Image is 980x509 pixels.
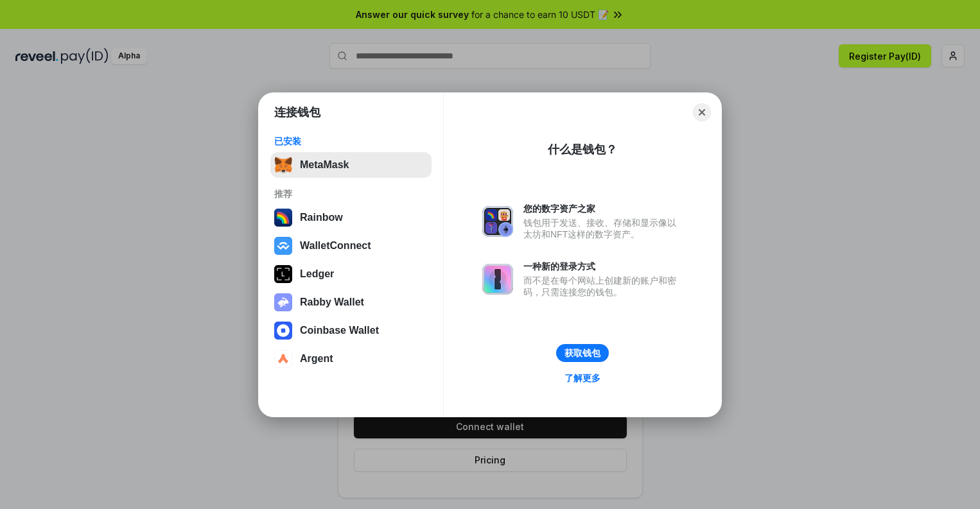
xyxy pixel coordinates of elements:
div: 了解更多 [564,372,600,384]
div: Argent [300,353,333,365]
img: svg+xml,%3Csvg%20xmlns%3D%22http%3A%2F%2Fwww.w3.org%2F2000%2Fsvg%22%20fill%3D%22none%22%20viewBox... [482,264,513,295]
button: Argent [270,346,432,372]
button: Rainbow [270,205,432,230]
img: svg+xml,%3Csvg%20width%3D%2228%22%20height%3D%2228%22%20viewBox%3D%220%200%2028%2028%22%20fill%3D... [274,322,292,340]
button: 获取钱包 [556,344,609,362]
div: 而不是在每个网站上创建新的账户和密码，只需连接您的钱包。 [523,275,683,298]
div: Rabby Wallet [300,297,364,308]
img: svg+xml,%3Csvg%20fill%3D%22none%22%20height%3D%2233%22%20viewBox%3D%220%200%2035%2033%22%20width%... [274,156,292,174]
button: Ledger [270,261,432,287]
div: 钱包用于发送、接收、存储和显示像以太坊和NFT这样的数字资产。 [523,217,683,240]
div: 您的数字资产之家 [523,203,683,214]
img: svg+xml,%3Csvg%20width%3D%2228%22%20height%3D%2228%22%20viewBox%3D%220%200%2028%2028%22%20fill%3D... [274,350,292,368]
img: svg+xml,%3Csvg%20xmlns%3D%22http%3A%2F%2Fwww.w3.org%2F2000%2Fsvg%22%20fill%3D%22none%22%20viewBox... [274,293,292,311]
a: 了解更多 [557,370,608,386]
button: Coinbase Wallet [270,318,432,343]
button: Close [693,103,711,121]
h1: 连接钱包 [274,105,320,120]
div: Rainbow [300,212,343,223]
div: Coinbase Wallet [300,325,379,336]
img: svg+xml,%3Csvg%20xmlns%3D%22http%3A%2F%2Fwww.w3.org%2F2000%2Fsvg%22%20fill%3D%22none%22%20viewBox... [482,206,513,237]
div: 获取钱包 [564,347,600,359]
div: MetaMask [300,159,349,171]
div: 一种新的登录方式 [523,261,683,272]
div: 推荐 [274,188,428,200]
div: 已安装 [274,135,428,147]
button: WalletConnect [270,233,432,259]
div: 什么是钱包？ [548,142,617,157]
img: svg+xml,%3Csvg%20width%3D%2228%22%20height%3D%2228%22%20viewBox%3D%220%200%2028%2028%22%20fill%3D... [274,237,292,255]
div: Ledger [300,268,334,280]
img: svg+xml,%3Csvg%20xmlns%3D%22http%3A%2F%2Fwww.w3.org%2F2000%2Fsvg%22%20width%3D%2228%22%20height%3... [274,265,292,283]
img: svg+xml,%3Csvg%20width%3D%22120%22%20height%3D%22120%22%20viewBox%3D%220%200%20120%20120%22%20fil... [274,209,292,227]
button: MetaMask [270,152,432,178]
div: WalletConnect [300,240,371,252]
button: Rabby Wallet [270,289,432,315]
